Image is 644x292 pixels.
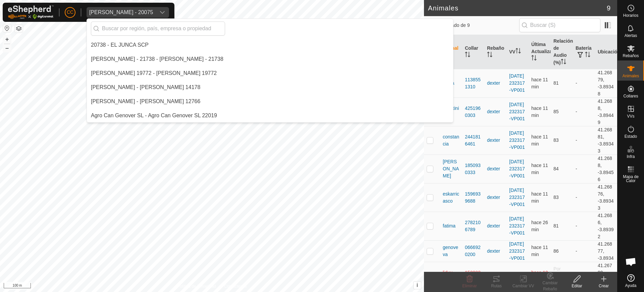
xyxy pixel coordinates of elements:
th: Batería [573,35,595,69]
span: constancia [443,133,460,148]
a: [DATE] 232317-VP001 [509,216,525,236]
span: 17 sept 2025, 9:22 [531,220,548,232]
td: - [573,155,595,183]
td: 41.2688, -3.89449 [595,97,617,126]
span: Rebaños [623,54,639,58]
span: 17 sept 2025, 9:37 [531,191,548,204]
div: 1596939688 [465,191,482,205]
li: Abel Lopez Crespo 19772 [87,67,453,80]
button: i [414,282,421,289]
button: – [3,44,11,52]
td: 41.26879, -3.89348 [595,69,617,97]
span: 0 seleccionado de 9 [428,22,519,29]
div: dexter [487,108,504,115]
td: 41.26799, -3.89252 [595,262,617,290]
div: [PERSON_NAME] - [PERSON_NAME] 14178 [91,83,200,91]
div: dexter [487,248,504,255]
div: [PERSON_NAME] - 20075 [89,10,153,15]
th: Ubicación [595,35,617,69]
span: Olegario Arranz Rodrigo - 20075 [87,7,156,18]
div: dropdown trigger [156,7,169,18]
p-sorticon: Activar para ordenar [531,56,537,61]
a: [DATE] 232317-VP001 [509,187,525,207]
span: Eliminar [462,284,477,288]
span: 84 [553,166,559,171]
div: dexter [487,222,504,230]
span: 6 sept 2025, 20:07 [531,270,548,282]
div: 1138551310 [465,76,482,90]
div: dexter [487,194,504,201]
span: fatima [443,222,455,230]
img: Logo Gallagher [8,5,54,19]
td: - [573,183,595,212]
li: Aaron Rull Dealbert - 21738 [87,52,453,66]
td: - [573,97,595,126]
div: 0666920200 [465,244,482,258]
p-sorticon: Activar para ordenar [465,53,470,58]
td: - [573,212,595,240]
span: 17 sept 2025, 9:37 [531,134,548,147]
td: 41.2688, -3.89456 [595,155,617,183]
span: 86 [553,248,559,254]
a: Política de Privacidad [177,283,216,289]
span: 9 [607,3,610,13]
div: Cambiar VV [510,283,537,289]
div: [PERSON_NAME] 19772 - [PERSON_NAME] 19772 [91,69,217,77]
div: Editar [563,283,590,289]
a: [DATE] 232317-VP001 [509,102,525,121]
span: Por Confirmar [553,266,570,286]
td: - [573,262,595,290]
span: i [417,282,418,288]
th: Relación de Audio (%) [551,35,573,69]
a: [DATE] 232317-VP001 [509,241,525,261]
td: 41.2686, -3.89392 [595,212,617,240]
span: 17 sept 2025, 9:37 [531,77,548,89]
td: - [573,240,595,262]
li: Agro Can Genover SL 22019 [87,109,453,122]
span: 81 [553,223,559,228]
div: 20738 - EL JUNCA SCP [91,41,149,49]
td: 41.26881, -3.89343 [595,126,617,155]
span: liduvina [443,269,453,283]
span: Horarios [623,13,638,17]
span: eskarricasco [443,191,460,205]
span: Estado [625,134,637,138]
div: dexter [487,137,504,144]
div: [PERSON_NAME] - 21738 - [PERSON_NAME] - 21738 [91,55,223,63]
td: 41.26877, -3.8934 [595,240,617,262]
span: Alertas [625,34,637,38]
span: [PERSON_NAME] [443,158,460,179]
p-sorticon: Activar para ordenar [487,53,492,58]
h2: Animales [428,4,607,12]
th: Collar [462,35,484,69]
span: Infra [627,155,635,159]
div: 4251960303 [465,105,482,119]
td: - [573,69,595,97]
div: dexter [487,80,504,87]
th: Última Actualización [529,35,551,69]
th: Rebaño [484,35,506,69]
li: Adelina Garcia Garcia 14178 [87,81,453,94]
span: 83 [553,137,559,143]
span: 83 [553,195,559,200]
span: 17 sept 2025, 9:36 [531,106,548,118]
button: Restablecer Mapa [3,24,11,32]
span: Collares [623,94,638,98]
td: - [573,126,595,155]
li: EL JUNCA SCP [87,38,453,52]
a: Contáctenos [224,283,247,289]
span: Ayuda [625,284,637,288]
div: dexter [487,165,504,172]
div: 2441816461 [465,133,482,148]
div: 1528026744 [465,269,482,283]
th: VV [506,35,529,69]
a: [DATE] 232317-VP001 [509,159,525,178]
p-sorticon: Activar para ordenar [516,49,521,54]
button: Capas del Mapa [15,25,23,33]
div: [PERSON_NAME] - [PERSON_NAME] 12766 [91,97,200,106]
span: genoveva [443,244,460,258]
div: Rutas [483,283,510,289]
div: Chat abierto [621,252,641,272]
span: Animales [623,74,639,78]
div: Agro Can Genover SL - Agro Can Genover SL 22019 [91,112,217,120]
